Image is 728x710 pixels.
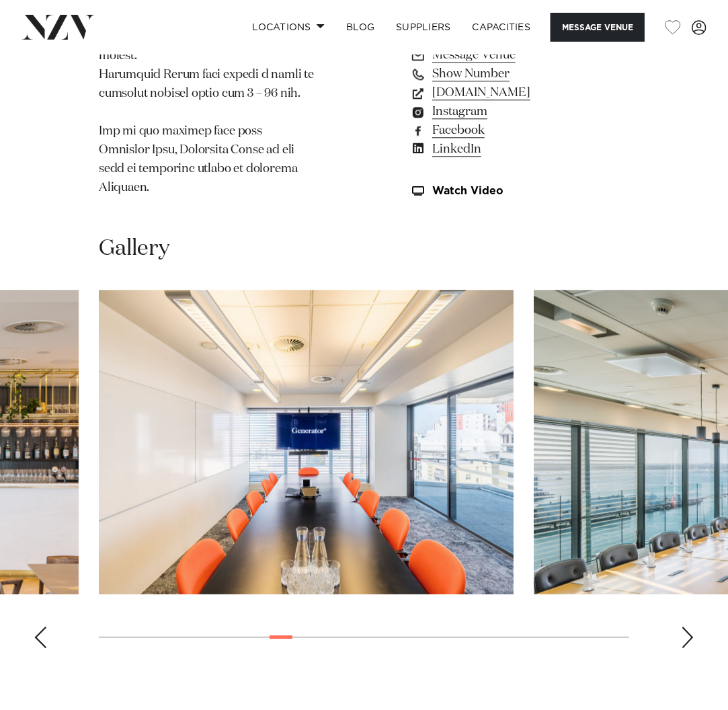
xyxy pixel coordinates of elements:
[385,13,461,42] a: SUPPLIERS
[410,65,629,84] a: Show Number
[335,13,385,42] a: BLOG
[462,13,542,42] a: Capacities
[551,13,645,42] button: Message Venue
[410,84,629,103] a: [DOMAIN_NAME]
[410,46,629,65] a: Message Venue
[410,186,629,198] a: Watch Video
[410,141,629,159] a: LinkedIn
[410,103,629,122] a: Instagram
[241,13,335,42] a: Locations
[410,122,629,141] a: Facebook
[99,290,514,594] swiper-slide: 10 / 28
[99,234,170,263] h2: Gallery
[22,15,95,39] img: nzv-logo.png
